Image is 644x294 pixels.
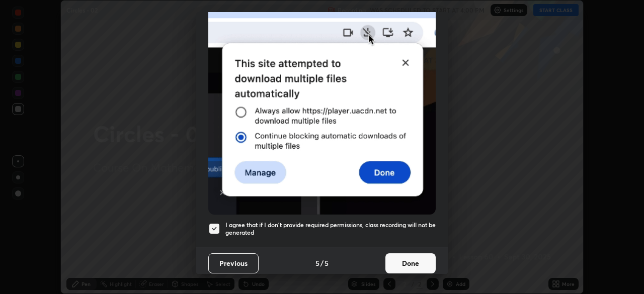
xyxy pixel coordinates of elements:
h4: 5 [325,258,329,268]
button: Done [385,253,436,273]
h5: I agree that if I don't provide required permissions, class recording will not be generated [225,221,436,237]
button: Previous [208,253,259,273]
h4: / [320,258,324,268]
h4: 5 [315,258,319,268]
